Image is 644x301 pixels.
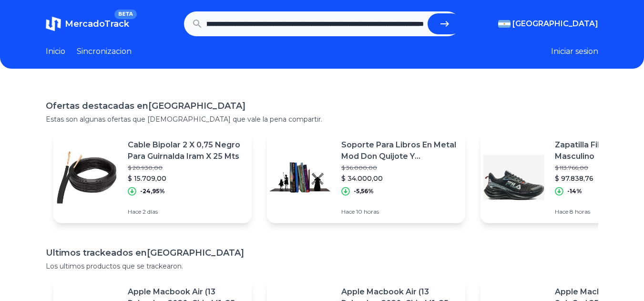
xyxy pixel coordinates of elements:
a: Featured imageCable Bipolar 2 X 0,75 Negro Para Guirnalda Iram X 25 Mts$ 20.930,00$ 15.709,00-24,... [53,132,252,223]
img: MercadoTrack [46,16,61,31]
h1: Ofertas destacadas en [GEOGRAPHIC_DATA] [46,99,598,113]
p: $ 15.709,00 [128,174,244,183]
p: -5,56% [354,187,374,195]
span: MercadoTrack [65,19,129,29]
img: Featured image [480,144,547,211]
button: [GEOGRAPHIC_DATA] [498,18,598,30]
a: Inicio [46,46,65,57]
span: BETA [114,10,137,19]
span: [GEOGRAPHIC_DATA] [512,18,598,30]
p: -24,95% [140,187,165,195]
p: -14% [567,187,582,195]
img: Featured image [53,144,120,211]
p: Hace 2 días [128,208,244,216]
h1: Ultimos trackeados en [GEOGRAPHIC_DATA] [46,246,598,259]
a: Featured imageSoporte Para Libros En Metal Mod Don Quijote Y [PERSON_NAME]$ 36.000,00$ 34.000,00-... [267,132,465,223]
p: Estas son algunas ofertas que [DEMOGRAPHIC_DATA] que vale la pena compartir. [46,114,598,124]
p: $ 20.930,00 [128,164,244,172]
p: $ 34.000,00 [341,174,458,183]
p: $ 36.000,00 [341,164,458,172]
a: MercadoTrackBETA [46,16,129,31]
p: Soporte Para Libros En Metal Mod Don Quijote Y [PERSON_NAME] [341,139,458,162]
p: Hace 10 horas [341,208,458,216]
p: Cable Bipolar 2 X 0,75 Negro Para Guirnalda Iram X 25 Mts [128,139,244,162]
a: Sincronizacion [77,46,132,57]
img: Featured image [267,144,334,211]
img: Argentina [498,20,511,28]
button: Iniciar sesion [551,46,598,57]
p: Los ultimos productos que se trackearon. [46,261,598,271]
